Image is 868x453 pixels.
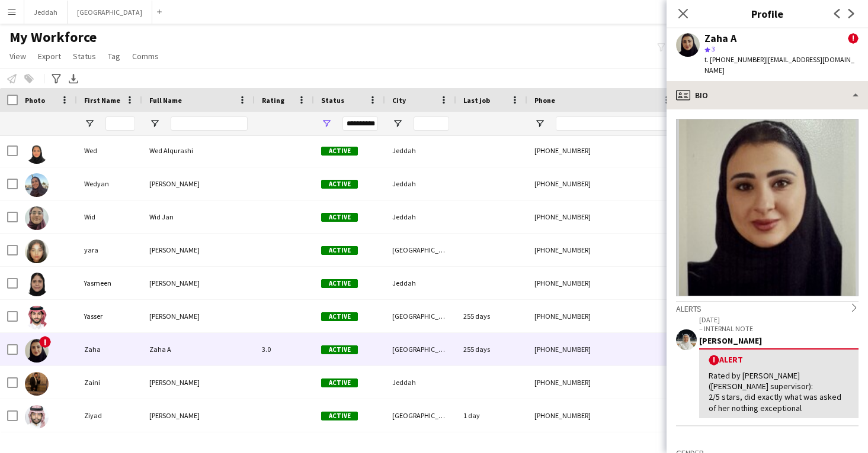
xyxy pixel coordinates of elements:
span: [PERSON_NAME] [149,378,200,387]
div: [PHONE_NUMBER] [527,366,679,399]
div: 255 days [456,300,527,332]
div: 1 day [456,399,527,432]
div: Yasser [77,300,142,332]
span: [PERSON_NAME] [149,411,200,420]
span: Full Name [149,96,182,105]
div: [PERSON_NAME] [699,335,859,346]
span: Wid Jan [149,212,174,221]
div: [PHONE_NUMBER] [527,399,679,432]
div: Jeddah [385,267,456,299]
div: [PHONE_NUMBER] [527,234,679,266]
button: Open Filter Menu [534,118,545,129]
app-action-btn: Advanced filters [49,72,63,86]
span: Tag [108,51,120,62]
span: Active [321,378,358,387]
span: Active [321,147,358,156]
p: – INTERNAL NOTE [699,324,859,333]
img: Wed Alqurashi [25,140,49,164]
a: Comms [127,48,164,64]
span: Status [73,51,96,62]
button: Open Filter Menu [321,118,332,129]
div: 255 days [456,333,527,365]
app-action-btn: Export XLSX [66,72,81,86]
h3: Profile [667,6,868,21]
div: [PHONE_NUMBER] [527,333,679,365]
img: Wid Jan [25,206,49,230]
span: Rating [262,96,284,105]
span: [PERSON_NAME] [149,179,200,188]
a: Export [33,48,66,64]
div: Jeddah [385,200,456,233]
p: [DATE] [699,315,859,324]
div: [GEOGRAPHIC_DATA] [385,333,456,365]
span: ! [39,336,51,348]
div: [PHONE_NUMBER] [527,134,679,167]
button: Open Filter Menu [84,118,95,129]
div: Jeddah [385,366,456,399]
span: Active [321,412,358,420]
span: Photo [25,96,45,105]
span: ! [848,33,859,44]
span: Phone [534,96,555,105]
div: Wid [77,200,142,233]
span: | [EMAIL_ADDRESS][DOMAIN_NAME] [704,55,854,75]
div: Bio [667,81,868,109]
span: First Name [84,96,120,105]
img: Yasmeen Abuzeid [25,273,49,296]
div: [PHONE_NUMBER] [527,300,679,332]
img: Crew avatar or photo [676,119,859,296]
div: Alert [709,354,849,365]
div: Jeddah [385,134,456,167]
div: [PHONE_NUMBER] [527,267,679,299]
input: Full Name Filter Input [171,117,248,131]
img: Wedyan Alasiri [25,173,49,197]
span: Active [321,180,358,189]
button: Open Filter Menu [392,118,403,129]
span: Export [38,51,61,62]
div: [GEOGRAPHIC_DATA] [385,399,456,432]
div: Yasmeen [77,267,142,299]
span: Active [321,312,358,321]
img: Yasser Alkhamis [25,306,49,329]
span: View [9,51,26,62]
input: City Filter Input [414,117,449,131]
span: [PERSON_NAME] [149,279,200,287]
a: View [5,48,31,64]
a: Status [68,48,101,64]
span: Status [321,96,344,105]
button: [GEOGRAPHIC_DATA] [68,1,152,24]
input: Phone Filter Input [556,117,672,131]
div: [GEOGRAPHIC_DATA] [385,234,456,266]
span: Active [321,246,358,255]
img: Zaini Garoot [25,372,49,396]
div: yara [77,234,142,266]
div: Zaini [77,366,142,399]
div: Zaha A [704,33,736,44]
div: Ziyad [77,399,142,432]
span: City [392,96,406,105]
span: 3 [712,44,715,53]
span: My Workforce [9,28,97,46]
div: [GEOGRAPHIC_DATA] [385,300,456,332]
img: Zaha A [25,339,49,363]
button: Open Filter Menu [149,118,160,129]
span: Wed Alqurashi [149,146,193,155]
img: Ziyad Altayib [25,405,49,429]
a: Tag [103,48,125,64]
div: 3.0 [255,333,314,365]
input: First Name Filter Input [105,117,135,131]
span: Active [321,213,358,222]
img: yara aljohani [25,240,49,263]
div: Zaha [77,333,142,365]
button: Jeddah [24,1,68,24]
span: Comms [132,51,159,62]
span: Last job [463,96,490,105]
div: [PHONE_NUMBER] [527,200,679,233]
div: Alerts [676,301,859,314]
span: Active [321,279,358,288]
div: Jeddah [385,167,456,200]
span: Zaha A [149,345,171,354]
div: Wed [77,134,142,167]
span: Active [321,345,358,354]
div: Wedyan [77,167,142,200]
